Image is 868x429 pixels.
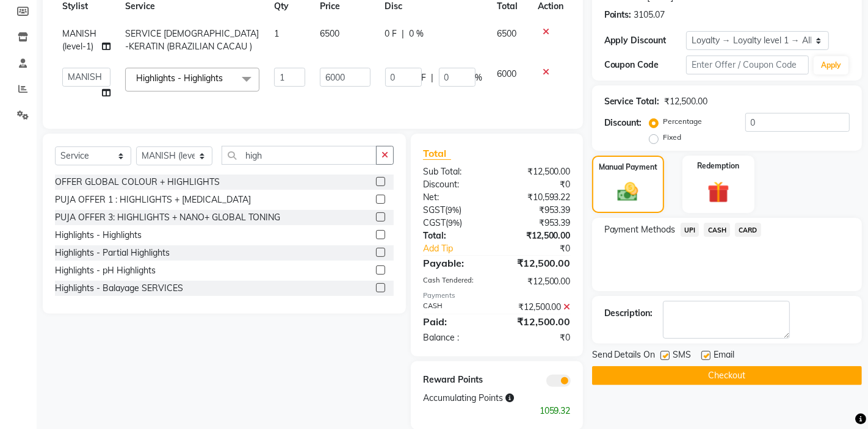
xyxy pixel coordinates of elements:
span: Send Details On [592,348,656,364]
div: Paid: [414,314,497,329]
span: Highlights - Highlights [136,73,223,84]
div: ₹0 [497,178,580,191]
span: UPI [681,223,700,237]
span: 6500 [320,28,339,39]
div: OFFER GLOBAL COLOUR + HIGHLIGHTS [55,176,220,189]
div: ₹12,500.00 [665,95,708,108]
div: Points: [604,9,632,21]
span: | [432,71,434,84]
div: Highlights - Partial Highlights [55,247,170,259]
div: PUJA OFFER 1 : HIGHLIGHTS + [MEDICAL_DATA] [55,193,251,206]
span: Email [714,348,735,364]
div: Total: [414,229,497,242]
span: Payment Methods [604,223,676,236]
span: 6000 [497,68,517,79]
a: x [223,73,228,84]
div: ₹10,593.22 [497,191,580,204]
span: 0 % [410,27,424,40]
div: Discount: [414,178,497,191]
span: 9% [447,205,459,215]
div: ₹0 [510,242,579,255]
label: Fixed [664,132,682,143]
button: Checkout [592,366,862,385]
div: ₹953.39 [497,217,580,229]
div: PUJA OFFER 3: HIGHLIGHTS + NANO+ GLOBAL TONING [55,211,280,224]
div: Coupon Code [604,59,686,71]
div: Payments [423,290,571,301]
div: ₹12,500.00 [497,229,580,242]
div: ₹12,500.00 [497,165,580,178]
span: F [422,71,427,84]
span: CASH [704,223,730,237]
span: CGST [423,217,446,228]
span: Total [423,147,451,160]
div: Highlights - Highlights [55,229,142,242]
div: Cash Tendered: [414,275,497,288]
div: Discount: [604,117,642,129]
div: Accumulating Points [414,392,538,405]
div: ₹953.39 [497,204,580,217]
div: ₹0 [497,331,580,344]
img: _gift.svg [701,179,737,206]
span: 9% [448,218,460,228]
span: SMS [673,348,692,364]
div: ₹12,500.00 [497,314,580,329]
a: Add Tip [414,242,511,255]
div: Service Total: [604,95,660,108]
div: Description: [604,307,653,320]
button: Apply [814,56,848,74]
div: ( ) [414,217,497,229]
span: 6500 [497,28,517,39]
span: SERVICE [DEMOGRAPHIC_DATA]-KERATIN (BRAZILIAN CACAU ) [125,28,259,52]
div: 3105.07 [634,9,665,21]
span: | [402,27,405,40]
div: Sub Total: [414,165,497,178]
div: Apply Discount [604,34,686,47]
span: 0 F [385,27,397,40]
input: Search or Scan [222,146,377,165]
label: Manual Payment [599,162,657,173]
div: Reward Points [414,373,497,387]
img: _cash.svg [611,180,645,204]
span: 1 [274,28,279,39]
div: ₹12,500.00 [497,256,580,270]
div: Highlights - Balayage SERVICES [55,282,183,295]
div: CASH [414,301,497,314]
span: CARD [735,223,761,237]
div: ₹12,500.00 [497,275,580,288]
div: Net: [414,191,497,204]
div: ₹12,500.00 [497,301,580,314]
label: Percentage [664,116,703,127]
span: SGST [423,204,445,215]
div: 1059.32 [414,405,580,417]
label: Redemption [697,160,739,171]
div: Balance : [414,331,497,344]
span: % [476,71,483,84]
div: Payable: [414,256,497,270]
input: Enter Offer / Coupon Code [686,56,809,74]
span: MANISH (level-1) [62,28,96,52]
div: ( ) [414,204,497,217]
div: Highlights - pH Highlights [55,264,156,277]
